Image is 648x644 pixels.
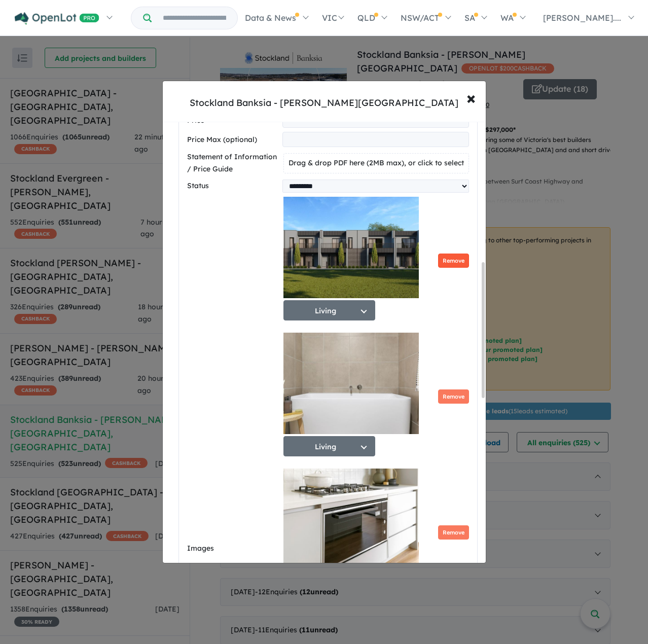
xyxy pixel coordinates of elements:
img: Openlot PRO Logo White [15,12,99,25]
button: Remove [438,389,469,404]
img: Stockland Banksia - Armstrong Creek - Lot Mondina by Maple Living Living [283,333,419,434]
label: Statement of Information / Price Guide [187,151,280,175]
button: Remove [438,254,469,268]
button: Living [283,300,375,320]
span: × [466,87,476,109]
input: Try estate name, suburb, builder or developer [154,7,235,29]
div: Stockland Banksia - [PERSON_NAME][GEOGRAPHIC_DATA] [190,96,458,110]
img: Stockland Banksia - Armstrong Creek - Lot Mondina by Maple Living Living [283,469,419,570]
label: Status [187,180,279,192]
span: Drag & drop PDF here (2MB max), or click to select [289,158,464,167]
label: Price Max (optional) [187,134,279,146]
img: Stockland Banksia - Armstrong Creek - Lot Mondina by Maple Living Living [283,197,419,298]
button: Remove [438,525,469,540]
label: Images [187,543,280,555]
span: [PERSON_NAME].... [543,13,621,23]
button: Living [283,436,375,456]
